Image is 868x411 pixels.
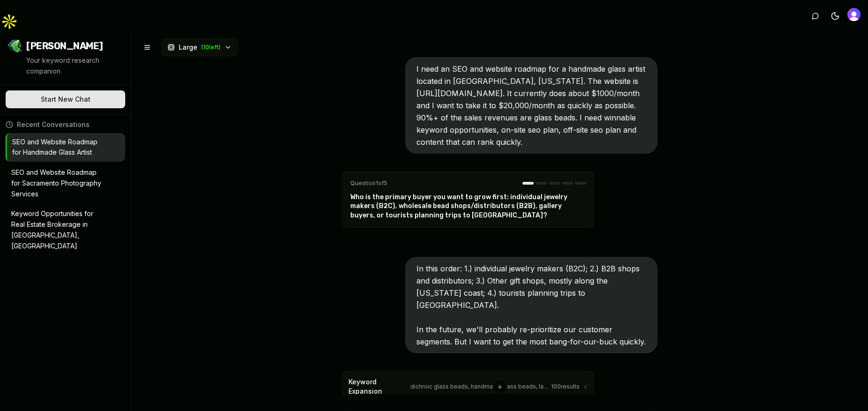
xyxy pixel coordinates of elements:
span: Keyword Expansion [348,377,407,396]
span: dichroic glass beads, handmade glass beads, lampwork beads +13 more [410,383,551,390]
span: Start New Chat [41,95,91,104]
button: SEO and Website Roadmap for Handmade Glass Artist [7,133,125,162]
span: Large [179,43,197,52]
img: Jello SEO Logo [8,38,23,53]
span: Recent Conversations [17,120,90,129]
span: Question 1 of 5 [350,179,387,187]
p: Keyword Opportunities for Real Estate Brokerage in [GEOGRAPHIC_DATA], [GEOGRAPHIC_DATA] [11,209,106,251]
button: SEO and Website Roadmap for Sacramento Photography Services [6,164,125,203]
span: ✓ [583,383,588,390]
button: Start New Chat [6,90,125,108]
button: Large(10left) [161,38,238,56]
span: 100 results [551,383,580,390]
p: SEO and Website Roadmap for Handmade Glass Artist [12,137,106,158]
button: Keyword Opportunities for Real Estate Brokerage in [GEOGRAPHIC_DATA], [GEOGRAPHIC_DATA] [6,205,125,255]
span: In this order: 1.) individual jewelry makers (B2C); 2.) B2B shops and distributors; 3.) Other gif... [416,264,646,346]
h3: Who is the primary buyer you want to grow first: individual jewelry makers (B2C), wholesale bead ... [350,193,587,220]
span: [PERSON_NAME] [26,39,103,52]
span: ( 10 left) [201,44,220,51]
p: SEO and Website Roadmap for Sacramento Photography Services [11,167,106,199]
span: I need an SEO and website roadmap for a handmade glass artist located in [GEOGRAPHIC_DATA], [US_S... [416,64,645,147]
p: Your keyword research companion [26,55,123,77]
